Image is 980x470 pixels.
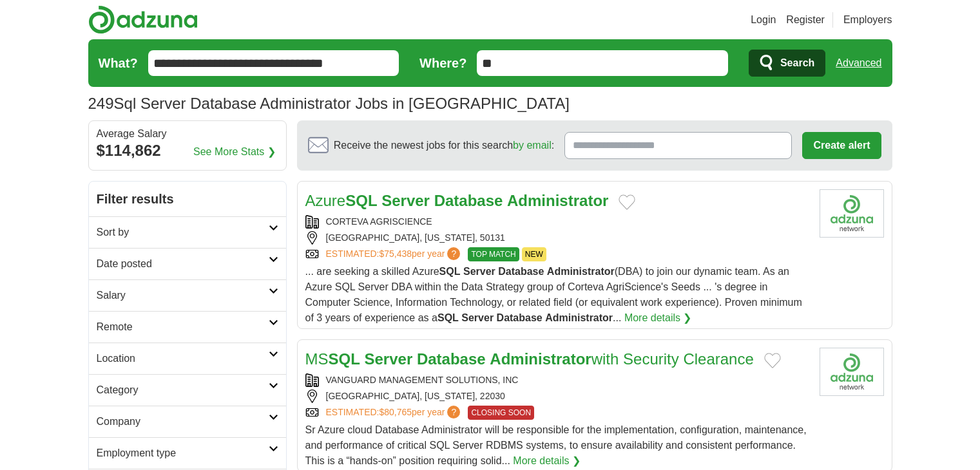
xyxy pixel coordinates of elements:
strong: Database [434,192,503,209]
strong: SQL [345,192,377,209]
h2: Location [97,351,269,366]
span: ? [447,247,460,260]
label: Where? [419,53,466,73]
span: 249 [88,92,114,115]
strong: SQL [329,350,360,368]
div: VANGUARD MANAGEMENT SOLUTIONS, INC [305,373,809,387]
button: Create alert [802,132,881,159]
span: CLOSING SOON [468,406,534,420]
strong: Administrator [490,350,591,368]
span: Search [780,50,814,76]
div: [GEOGRAPHIC_DATA], [US_STATE], 22030 [305,390,809,403]
a: AzureSQL Server Database Administrator [305,192,609,209]
a: Remote [89,311,286,343]
label: What? [99,53,138,73]
img: Company logo [820,348,884,396]
span: NEW [522,247,546,261]
strong: Administrator [547,266,615,277]
strong: Database [498,266,544,277]
span: $80,765 [379,407,412,417]
a: Location [89,343,286,374]
span: $75,438 [379,249,412,259]
h2: Company [97,414,269,429]
h2: Employment type [97,446,269,461]
span: ? [447,406,460,418]
strong: Server [461,312,494,323]
strong: Database [497,312,543,323]
strong: Server [365,350,413,368]
div: [GEOGRAPHIC_DATA], [US_STATE], 50131 [305,231,809,245]
a: More details ❯ [513,453,581,469]
div: Average Salary [97,129,278,139]
button: Search [749,50,825,77]
a: ESTIMATED:$80,765per year? [326,406,463,420]
h2: Filter results [89,182,286,216]
button: Add to favorite jobs [619,194,635,210]
a: by email [513,140,552,151]
strong: SQL [437,312,459,323]
a: Salary [89,279,286,311]
a: See More Stats ❯ [193,144,276,160]
span: Receive the newest jobs for this search : [334,138,554,153]
span: TOP MATCH [468,247,519,261]
button: Add to favorite jobs [764,353,781,368]
a: More details ❯ [624,310,692,326]
a: ESTIMATED:$75,438per year? [326,247,463,261]
h2: Remote [97,319,269,335]
a: Login [751,12,776,28]
strong: Server [381,192,430,209]
h1: Sql Server Database Administrator Jobs in [GEOGRAPHIC_DATA] [88,95,570,112]
strong: Server [463,266,495,277]
a: MSSQL Server Database Administratorwith Security Clearance [305,350,754,368]
h2: Salary [97,288,269,303]
div: CORTEVA AGRISCIENCE [305,215,809,229]
h2: Category [97,382,269,398]
strong: Database [417,350,486,368]
a: Employers [843,12,892,28]
strong: SQL [439,266,461,277]
img: Adzuna logo [88,5,198,34]
a: Employment type [89,437,286,469]
a: Date posted [89,248,286,279]
strong: Administrator [545,312,613,323]
a: Register [786,12,825,28]
div: $114,862 [97,139,278,162]
a: Advanced [836,50,881,76]
span: Sr Azure cloud Database Administrator will be responsible for the implementation, configuration, ... [305,424,807,466]
strong: Administrator [507,192,608,209]
img: Company logo [820,189,884,238]
span: ... are seeking a skilled Azure (DBA) to join our dynamic team. As an Azure SQL Server DBA within... [305,266,802,323]
a: Category [89,374,286,406]
a: Company [89,406,286,437]
h2: Sort by [97,225,269,240]
h2: Date posted [97,256,269,272]
a: Sort by [89,216,286,248]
